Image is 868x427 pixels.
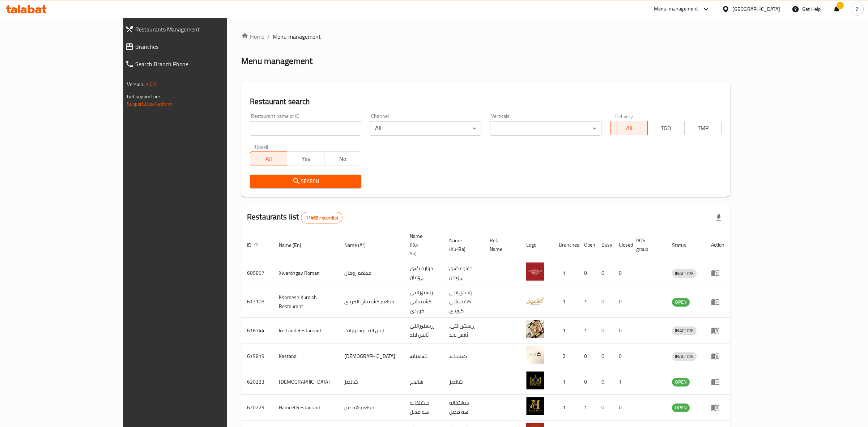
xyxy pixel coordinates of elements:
td: 0 [613,343,630,369]
img: Kastana [526,346,544,364]
span: Get support on: [127,92,160,101]
td: 1 [553,395,578,420]
td: مطعم همديل [339,395,404,420]
td: 0 [578,369,596,395]
input: Search for restaurant name or ID.. [250,121,361,136]
span: 1.0.0 [146,80,157,89]
img: Kshmesh Kurdish Restaurant [526,291,544,309]
img: Hamdel Restaurant [526,397,544,415]
a: Restaurants Management [119,21,268,38]
button: Yes [287,151,324,166]
td: Ice Land Restaurant [273,318,339,343]
td: 1 [578,395,596,420]
th: Closed [613,230,630,260]
td: مطعم كشميش الكردي [339,286,404,318]
h2: Restaurants list [247,212,342,223]
td: 0 [596,395,613,420]
span: No [327,154,358,164]
td: ڕێستۆرانتی ئایس لاند [404,318,443,343]
th: Open [578,230,596,260]
button: All [610,121,647,135]
td: 1 [553,318,578,343]
td: شانديز [339,369,404,395]
span: OPEN [672,378,690,386]
td: 0 [613,318,630,343]
td: جيشتخانه هه مديل [404,395,443,420]
th: Logo [520,230,553,260]
button: All [250,151,287,166]
span: TGO [651,123,682,133]
td: کەستانە [404,343,443,369]
td: رێستۆرانتی کشمیشى كوردى [404,286,443,318]
div: Export file [710,209,727,226]
td: مطعم رومان [339,260,404,286]
td: شانديز [404,369,443,395]
li: / [267,32,270,41]
nav: breadcrumb [241,32,730,41]
th: Busy [596,230,613,260]
td: [DEMOGRAPHIC_DATA] [339,343,404,369]
td: ايس لاند ريستورانت [339,318,404,343]
span: OPEN [672,298,690,306]
span: Status [672,241,695,249]
td: 0 [613,260,630,286]
td: 0 [596,318,613,343]
span: All [253,154,284,164]
span: All [613,123,644,133]
th: Branches [553,230,578,260]
td: 1 [553,286,578,318]
td: شانديز [443,369,484,395]
span: Menu management [273,32,321,41]
td: Kastana [273,343,339,369]
span: Name (Ar) [344,241,375,249]
td: .ڕێستۆرانتی ئایس لاند [443,318,484,343]
span: Ref. Name [490,236,512,253]
label: Upsell [255,144,268,149]
div: Total records count [301,212,342,223]
span: Restaurants Management [135,25,263,34]
div: Menu [711,326,724,335]
span: Name (En) [279,241,311,249]
div: Menu [711,352,724,360]
div: [GEOGRAPHIC_DATA] [732,5,780,13]
td: 0 [596,260,613,286]
span: Search Branch Phone [135,60,263,68]
img: Xwardngay Roman [526,262,544,281]
td: Hamdel Restaurant [273,395,339,420]
td: جيشتخانه هه مديل [443,395,484,420]
td: 1 [578,286,596,318]
span: Branches [135,42,263,51]
td: 1 [553,369,578,395]
button: No [324,151,361,166]
img: Shandiz [526,371,544,389]
div: Menu [711,403,724,412]
button: TMP [684,121,722,135]
td: رێستۆرانتی کشمیشى كوردى [443,286,484,318]
button: Search [250,175,361,188]
td: کەستانە [443,343,484,369]
td: 0 [596,286,613,318]
td: 1 [613,369,630,395]
span: INACTIVE [672,326,697,335]
a: Support.OpsPlatform [127,99,173,108]
h2: Menu management [241,55,312,67]
td: خواردنگەی ڕۆمان [443,260,484,286]
td: خواردنگەی ڕۆمان [404,260,443,286]
div: Menu [711,377,724,386]
td: 0 [578,260,596,286]
div: Menu-management [654,5,698,13]
span: Search [256,177,356,186]
div: Menu [711,269,724,277]
td: 0 [578,343,596,369]
div: INACTIVE [672,352,697,361]
th: Action [705,230,730,260]
div: ​ [490,121,601,136]
span: 11468 record(s) [301,214,342,221]
td: [DEMOGRAPHIC_DATA] [273,369,339,395]
span: OPEN [672,403,690,412]
span: INACTIVE [672,269,697,278]
div: Menu [711,298,724,306]
span: ID [247,241,261,249]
